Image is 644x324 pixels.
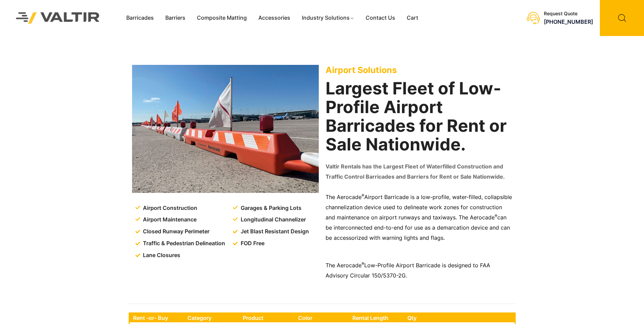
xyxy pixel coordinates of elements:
p: The Aerocade Low-Profile Airport Barricade is designed to FAA Advisory Circular 150/5370-2G. [326,260,512,281]
a: [PHONE_NUMBER] [544,18,593,25]
h2: Largest Fleet of Low-Profile Airport Barricades for Rent or Sale Nationwide. [326,79,512,154]
th: Rent -or- Buy [130,313,184,322]
p: Airport Solutions [326,65,512,75]
a: Barricades [121,13,160,23]
span: Longitudinal Channelizer [239,215,306,225]
img: Valtir Rentals [7,3,109,32]
th: Product [239,313,295,322]
span: FOD Free [239,238,264,249]
span: Airport Maintenance [141,215,197,225]
span: Jet Blast Resistant Design [239,227,309,237]
a: Industry Solutions [296,13,360,23]
span: Airport Construction [141,203,197,213]
a: Accessories [253,13,296,23]
sup: ® [495,213,497,218]
a: Composite Matting [191,13,253,23]
a: Contact Us [360,13,401,23]
th: Color [295,313,349,322]
th: Rental Length [349,313,404,322]
th: Category [184,313,240,322]
sup: ® [362,193,364,198]
sup: ® [362,261,364,266]
span: Lane Closures [141,250,180,260]
a: Cart [401,13,424,23]
th: Qty [404,313,458,322]
div: Request Quote [544,11,593,17]
p: The Aerocade Airport Barricade is a low-profile, water-filled, collapsible channelization device ... [326,192,512,243]
a: Barriers [160,13,191,23]
span: Closed Runway Perimeter [141,227,209,237]
span: Garages & Parking Lots [239,203,301,213]
span: Traffic & Pedestrian Delineation [141,238,225,249]
p: Valtir Rentals has the Largest Fleet of Waterfilled Construction and Traffic Control Barricades a... [326,162,512,182]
